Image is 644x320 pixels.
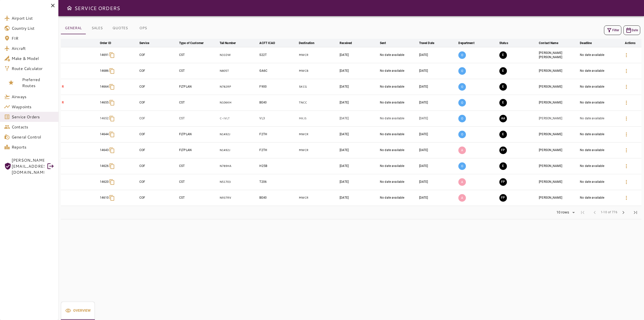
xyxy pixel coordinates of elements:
[380,40,393,46] span: Sent
[179,40,210,46] span: Type of Customer
[339,142,379,158] td: [DATE]
[12,157,44,175] span: [PERSON_NAME][EMAIL_ADDRESS][DOMAIN_NAME]
[299,132,338,136] p: MWCR
[258,126,298,142] td: F2TH
[178,142,219,158] td: FLTPLAN
[553,209,577,216] div: 10 rows
[12,144,54,150] span: Reports
[623,25,640,35] button: Date
[339,95,379,111] td: [DATE]
[418,95,458,111] td: [DATE]
[418,158,458,174] td: [DATE]
[61,22,154,34] div: basic tabs example
[538,111,579,126] td: [PERSON_NAME]
[138,63,178,79] td: COF
[339,79,379,95] td: [DATE]
[589,206,601,219] span: Previous Page
[258,63,298,79] td: GA6C
[458,147,466,154] p: A
[601,210,617,215] span: 1-10 of 776
[538,142,579,158] td: [PERSON_NAME]
[259,40,281,46] span: ACFT ICAO
[64,3,74,13] button: Open drawer
[258,111,298,126] td: VL3
[139,40,156,46] span: Service
[100,53,109,57] p: 14691
[620,65,632,77] button: Details
[178,126,219,142] td: FLTPLAN
[138,79,178,95] td: COF
[299,53,338,57] p: MWCR
[620,49,632,61] button: Details
[259,40,275,46] div: ACFT ICAO
[579,47,619,63] td: No date available
[499,194,507,202] button: FINAL PREPARATION
[339,190,379,206] td: [DATE]
[379,126,418,142] td: No date available
[132,22,154,34] button: OPS
[138,111,178,126] td: COF
[339,158,379,174] td: [DATE]
[220,164,258,168] p: N789HA
[258,47,298,63] td: S22T
[499,115,507,122] button: AWAITING ASSIGNMENT
[577,206,589,219] span: First Page
[339,126,379,142] td: [DATE]
[458,40,481,46] span: Department
[62,100,98,105] p: R
[100,196,109,200] p: 14610
[12,35,54,41] span: FIR
[12,55,54,61] span: Make & Model
[579,158,619,174] td: No date available
[458,194,466,202] p: A
[632,209,638,216] span: last_page
[379,47,418,63] td: No date available
[499,131,507,138] button: EXECUTION
[418,174,458,190] td: [DATE]
[418,190,458,206] td: [DATE]
[220,100,258,105] p: N106KH
[179,40,204,46] div: Type of Customer
[538,63,579,79] td: [PERSON_NAME]
[629,206,641,219] span: Last Page
[458,178,466,186] p: A
[220,196,258,200] p: N937RV
[458,162,466,170] p: O
[418,79,458,95] td: [DATE]
[220,148,258,152] p: N1492J
[299,196,338,200] p: MWCR
[100,180,109,184] p: 14620
[299,40,321,46] span: Destination
[419,40,434,46] div: Travel Date
[580,40,592,46] div: Deadline
[100,85,109,89] p: 14664
[579,174,619,190] td: No date available
[220,85,258,89] p: N782RP
[100,132,109,136] p: 14644
[299,40,314,46] div: Destination
[339,174,379,190] td: [DATE]
[178,79,219,95] td: FLTPLAN
[299,69,338,73] p: MWCB
[499,99,507,106] button: EXECUTION
[538,174,579,190] td: [PERSON_NAME]
[100,116,109,121] p: 14652
[458,51,466,59] p: O
[100,148,109,152] p: 14643
[418,111,458,126] td: [DATE]
[539,40,565,46] span: Contact Name
[61,22,86,34] button: GENERAL
[22,77,54,89] span: Preferred Routes
[138,158,178,174] td: COF
[458,99,466,106] p: O
[379,63,418,79] td: No date available
[12,104,54,110] span: Waypoints
[499,51,507,59] button: EXECUTION
[220,40,236,46] div: Tail Number
[579,126,619,142] td: No date available
[458,131,466,138] p: O
[178,95,219,111] td: CST
[258,95,298,111] td: BE40
[458,83,466,91] p: O
[138,142,178,158] td: COF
